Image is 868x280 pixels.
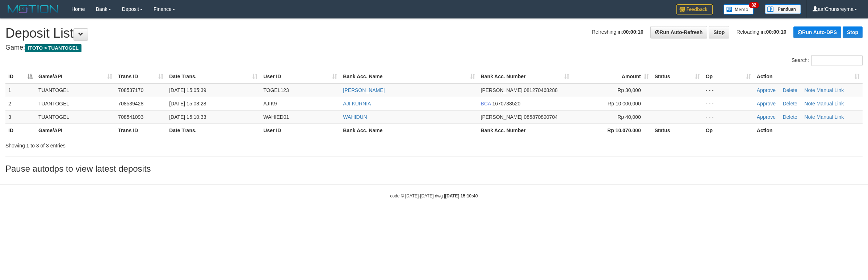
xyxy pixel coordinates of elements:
[340,124,478,137] th: Bank Acc. Name
[783,101,797,106] a: Delete
[572,124,652,137] th: Rp 10.070.000
[481,114,523,120] span: [PERSON_NAME]
[765,4,801,14] img: panduan.png
[724,4,754,14] img: Button%20Memo.svg
[35,70,115,83] th: Game/API: activate to sort column ascending
[169,114,206,120] span: [DATE] 15:10:33
[118,114,143,120] span: 708541093
[35,97,115,110] td: TUANTOGEL
[25,44,81,52] span: ITOTO > TUANTOGEL
[478,124,572,137] th: Bank Acc. Number
[118,87,143,93] span: 708537170
[5,110,35,124] td: 3
[783,114,797,120] a: Delete
[817,114,844,120] a: Manual Link
[263,87,289,93] span: TOGEL123
[524,87,558,93] span: Copy 081270468288 to clipboard
[260,124,340,137] th: User ID
[115,70,166,83] th: Trans ID: activate to sort column ascending
[260,70,340,83] th: User ID: activate to sort column ascending
[169,101,206,106] span: [DATE] 15:08:28
[343,114,367,120] a: WAHIDUN
[843,26,863,38] a: Stop
[757,87,776,93] a: Approve
[592,29,643,35] span: Refreshing in:
[5,4,60,14] img: MOTION_logo.png
[783,87,797,93] a: Delete
[35,110,115,124] td: TUANTOGEL
[754,70,863,83] th: Action: activate to sort column ascending
[169,87,206,93] span: [DATE] 15:05:39
[811,55,863,66] input: Search:
[676,4,713,14] img: Feedback.jpg
[703,83,754,97] td: - - -
[340,70,478,83] th: Bank Acc. Name: activate to sort column ascending
[263,101,277,106] span: AJIK9
[804,114,815,120] a: Note
[492,101,520,106] span: Copy 1670738520 to clipboard
[652,70,703,83] th: Status: activate to sort column ascending
[652,124,703,137] th: Status
[623,29,643,35] strong: 00:00:10
[5,83,35,97] td: 1
[757,114,776,120] a: Approve
[445,193,478,198] strong: [DATE] 15:10:40
[524,114,558,120] span: Copy 085870890704 to clipboard
[5,124,35,137] th: ID
[5,70,35,83] th: ID: activate to sort column descending
[5,44,863,51] h4: Game:
[749,2,759,8] span: 32
[754,124,863,137] th: Action
[35,83,115,97] td: TUANTOGEL
[709,26,729,38] a: Stop
[343,101,371,106] a: AJI KURNIA
[703,124,754,137] th: Op
[757,101,776,106] a: Approve
[766,29,787,35] strong: 00:00:10
[263,114,289,120] span: WAHIED01
[792,55,863,66] label: Search:
[608,101,641,106] span: Rp 10,000,000
[817,101,844,106] a: Manual Link
[804,101,815,106] a: Note
[166,124,260,137] th: Date Trans.
[617,114,641,120] span: Rp 40,000
[343,87,385,93] a: [PERSON_NAME]
[817,87,844,93] a: Manual Link
[166,70,260,83] th: Date Trans.: activate to sort column ascending
[703,97,754,110] td: - - -
[481,101,491,106] span: BCA
[5,26,863,41] h1: Deposit List
[118,101,143,106] span: 708539428
[793,26,841,38] a: Run Auto-DPS
[737,29,787,35] span: Reloading in:
[481,87,523,93] span: [PERSON_NAME]
[5,139,356,149] div: Showing 1 to 3 of 3 entries
[5,97,35,110] td: 2
[115,124,166,137] th: Trans ID
[390,193,478,198] small: code © [DATE]-[DATE] dwg |
[703,70,754,83] th: Op: activate to sort column ascending
[478,70,572,83] th: Bank Acc. Number: activate to sort column ascending
[650,26,707,38] a: Run Auto-Refresh
[5,164,863,174] h3: Pause autodps to view latest deposits
[572,70,652,83] th: Amount: activate to sort column ascending
[703,110,754,124] td: - - -
[35,124,115,137] th: Game/API
[617,87,641,93] span: Rp 30,000
[804,87,815,93] a: Note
